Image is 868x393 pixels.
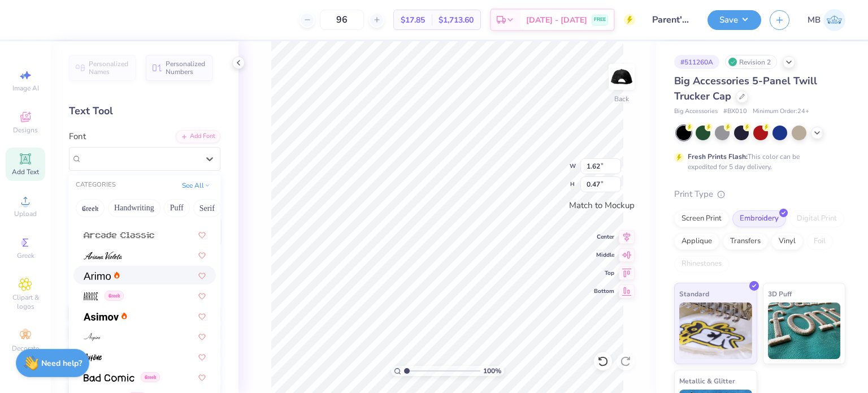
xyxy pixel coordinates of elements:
[166,60,206,76] span: Personalized Numbers
[84,333,100,341] img: Aspire
[84,252,122,260] img: Ariana Violeta
[12,344,39,353] span: Decorate
[12,167,39,176] span: Add Text
[679,375,735,387] span: Metallic & Glitter
[594,233,614,241] span: Center
[768,288,792,300] span: 3D Puff
[179,180,214,191] button: See All
[674,210,729,227] div: Screen Print
[808,14,821,27] span: MB
[193,199,221,217] button: Serif
[610,66,633,88] img: Back
[105,291,124,301] span: Greek
[806,233,833,250] div: Foil
[84,374,134,382] img: Bad Comic
[723,233,768,250] div: Transfers
[84,231,154,239] img: Arcade Classic
[401,14,425,26] span: $17.85
[679,288,709,300] span: Standard
[732,210,786,227] div: Embroidery
[594,251,614,259] span: Middle
[768,303,841,359] img: 3D Puff
[614,94,629,104] div: Back
[69,103,220,119] div: Text Tool
[674,107,718,116] span: Big Accessories
[76,180,116,190] div: CATEGORIES
[808,9,845,31] a: MB
[789,210,844,227] div: Digital Print
[483,366,501,376] span: 100 %
[771,233,803,250] div: Vinyl
[439,14,474,26] span: $1,713.60
[723,107,747,116] span: # BX010
[14,209,37,218] span: Upload
[674,256,729,273] div: Rhinestones
[594,16,606,24] span: FREE
[526,14,587,26] span: [DATE] - [DATE]
[320,10,364,30] input: – –
[753,107,809,116] span: Minimum Order: 24 +
[688,152,748,161] strong: Fresh Prints Flash:
[674,233,719,250] div: Applique
[6,293,45,311] span: Clipart & logos
[594,287,614,295] span: Bottom
[674,55,719,69] div: # 511260A
[84,353,102,361] img: Autone
[594,269,614,277] span: Top
[89,60,129,76] span: Personalized Names
[679,303,752,359] img: Standard
[12,84,39,93] span: Image AI
[84,313,119,321] img: Asimov
[84,292,98,300] img: Arrose
[823,9,845,31] img: Marianne Bagtang
[674,74,817,103] span: Big Accessories 5-Panel Twill Trucker Cap
[17,251,34,260] span: Greek
[84,272,111,280] img: Arimo
[69,130,86,143] label: Font
[176,130,220,143] div: Add Font
[164,199,190,217] button: Puff
[674,188,845,201] div: Print Type
[688,152,827,172] div: This color can be expedited for 5 day delivery.
[13,126,38,135] span: Designs
[108,199,160,217] button: Handwriting
[708,10,761,30] button: Save
[141,372,160,382] span: Greek
[644,8,699,31] input: Untitled Design
[725,55,777,69] div: Revision 2
[41,358,82,369] strong: Need help?
[76,199,105,217] button: Greek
